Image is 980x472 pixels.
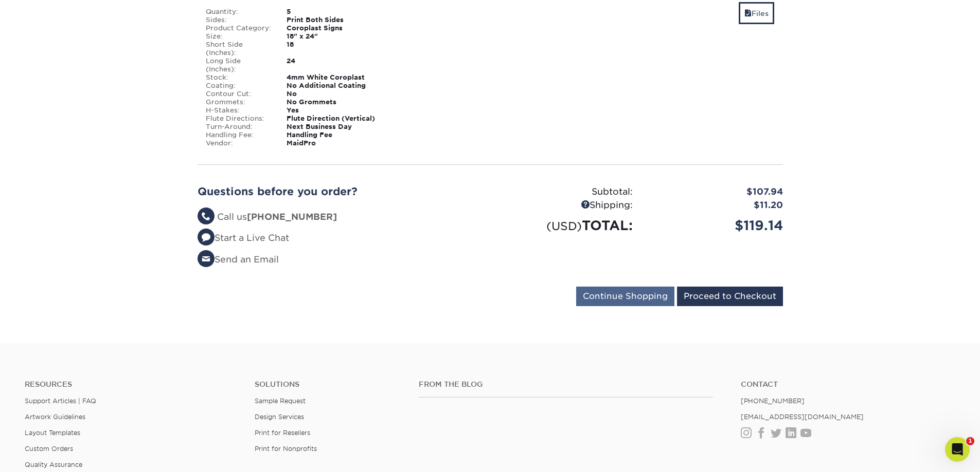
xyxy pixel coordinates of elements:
a: Sample Request [255,397,306,405]
h4: Solutions [255,380,403,389]
div: No Grommets [279,98,393,106]
div: Turn-Around: [198,123,279,131]
div: Shipping: [490,199,640,212]
div: Contour Cut: [198,90,279,98]
a: Artwork Guidelines [25,413,85,421]
div: TOTAL: [490,216,640,235]
div: Long Side (Inches): [198,57,279,73]
strong: [PHONE_NUMBER] [247,212,337,222]
div: Short Side (Inches): [198,41,279,57]
small: (USD) [546,219,582,233]
div: Vendor: [198,139,279,147]
span: 1 [966,437,974,445]
div: Size: [198,32,279,41]
input: Proceed to Checkout [677,287,783,306]
div: $119.14 [640,216,791,235]
a: [EMAIL_ADDRESS][DOMAIN_NAME] [741,413,864,421]
div: Handling Fee: [198,131,279,139]
div: Grommets: [198,98,279,106]
a: Print for Nonprofits [255,445,317,452]
div: Handling Fee [279,131,393,139]
a: Design Services [255,413,304,421]
a: Send an Email [198,254,279,265]
div: Stock: [198,73,279,82]
a: Print for Resellers [255,429,310,437]
div: Yes [279,106,393,115]
input: Continue Shopping [576,287,674,306]
iframe: Intercom live chat [945,437,970,462]
a: Layout Templates [25,429,80,437]
a: Contact [741,380,955,389]
div: 18" x 24" [279,32,393,41]
div: Print Both Sides [279,16,393,24]
a: Start a Live Chat [198,233,289,243]
iframe: Google Customer Reviews [3,441,87,468]
div: Coating: [198,82,279,90]
div: 18 [279,41,393,57]
div: Quantity: [198,8,279,16]
div: H-Stakes: [198,106,279,115]
div: Product Category: [198,24,279,32]
div: 5 [279,8,393,16]
div: No Additional Coating [279,82,393,90]
div: $11.20 [640,199,791,212]
div: Sides: [198,16,279,24]
div: MaidPro [279,139,393,147]
div: Coroplast Signs [279,24,393,32]
h4: Resources [25,380,239,389]
div: Next Business Day [279,123,393,131]
div: Flute Direction (Vertical) [279,115,393,123]
li: Call us [198,211,483,224]
div: Flute Directions: [198,115,279,123]
h4: From the Blog [419,380,713,389]
span: files [744,9,752,17]
div: $107.94 [640,185,791,199]
div: No [279,90,393,98]
h2: Questions before you order? [198,185,483,198]
div: 24 [279,57,393,73]
div: Subtotal: [490,185,640,199]
a: Support Articles | FAQ [25,397,96,405]
a: [PHONE_NUMBER] [741,397,805,405]
a: Files [739,2,774,24]
div: 4mm White Coroplast [279,73,393,82]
